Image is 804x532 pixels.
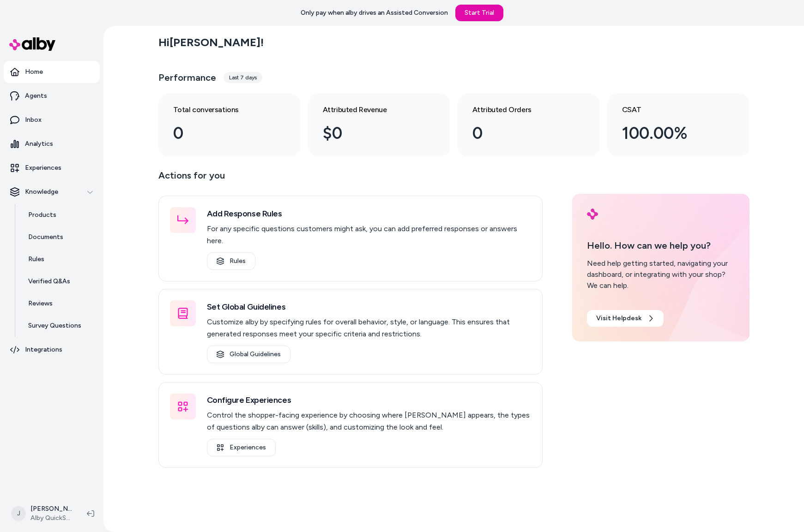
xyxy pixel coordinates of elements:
[28,210,56,220] p: Products
[28,277,70,286] p: Verified Q&As
[25,91,47,101] p: Agents
[323,121,421,146] div: $0
[455,5,503,21] a: Start Trial
[207,439,276,456] a: Experiences
[472,121,570,146] div: 0
[158,36,264,49] h2: Hi [PERSON_NAME] !
[158,71,216,84] h3: Performance
[587,209,598,220] img: alby Logo
[301,8,448,18] p: Only pay when alby drives an Assisted Conversion
[28,233,63,242] p: Documents
[607,93,750,157] a: CSAT 100.00%
[30,514,72,523] span: Alby QuickStart Store
[28,255,44,264] p: Rules
[25,115,42,125] p: Inbox
[30,504,72,514] p: [PERSON_NAME]
[25,187,58,197] p: Knowledge
[207,300,531,313] h3: Set Global Guidelines
[4,85,100,107] a: Agents
[173,104,271,115] h3: Total conversations
[622,104,720,115] h3: CSAT
[158,168,543,190] p: Actions for you
[323,104,421,115] h3: Attributed Revenue
[25,67,43,77] p: Home
[6,499,79,528] button: J[PERSON_NAME]Alby QuickStart Store
[19,248,100,270] a: Rules
[458,93,600,157] a: Attributed Orders 0
[28,321,81,330] p: Survey Questions
[207,252,255,270] a: Rules
[4,133,100,155] a: Analytics
[308,93,450,157] a: Attributed Revenue $0
[11,506,26,521] span: J
[207,409,531,433] p: Control the shopper-facing experience by choosing where [PERSON_NAME] appears, the types of quest...
[25,163,61,173] p: Experiences
[207,223,531,247] p: For any specific questions customers might ask, you can add preferred responses or answers here.
[224,72,262,83] div: Last 7 days
[25,345,62,354] p: Integrations
[19,226,100,248] a: Documents
[207,346,290,363] a: Global Guidelines
[173,121,271,146] div: 0
[4,181,100,203] button: Knowledge
[19,293,100,315] a: Reviews
[4,61,100,83] a: Home
[19,204,100,226] a: Products
[587,239,735,252] p: Hello. How can we help you?
[19,270,100,293] a: Verified Q&As
[158,93,301,157] a: Total conversations 0
[587,258,735,291] div: Need help getting started, navigating your dashboard, or integrating with your shop? We can help.
[9,37,55,51] img: alby Logo
[622,121,720,146] div: 100.00%
[207,207,531,220] h3: Add Response Rules
[25,139,53,149] p: Analytics
[587,310,664,327] a: Visit Helpdesk
[207,316,531,340] p: Customize alby by specifying rules for overall behavior, style, or language. This ensures that ge...
[207,394,531,406] h3: Configure Experiences
[19,315,100,337] a: Survey Questions
[4,339,100,361] a: Integrations
[4,157,100,179] a: Experiences
[472,104,570,115] h3: Attributed Orders
[4,109,100,131] a: Inbox
[28,299,53,308] p: Reviews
